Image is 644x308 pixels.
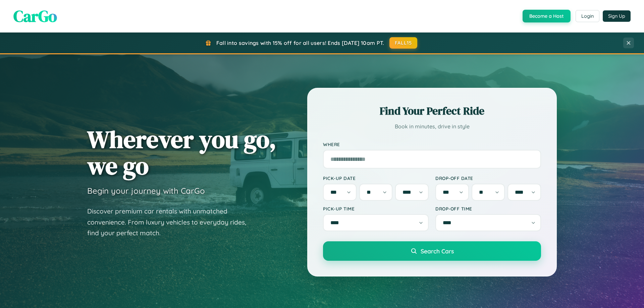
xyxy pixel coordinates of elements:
h1: Wherever you go, we go [87,126,276,179]
button: Sign Up [603,10,631,22]
label: Drop-off Time [435,206,541,211]
label: Drop-off Date [435,175,541,181]
label: Pick-up Time [323,206,429,211]
p: Book in minutes, drive in style [323,122,541,131]
button: Login [576,10,599,22]
span: CarGo [13,5,57,27]
button: FALL15 [389,37,418,49]
label: Where [323,141,541,147]
label: Pick-up Date [323,175,429,181]
p: Discover premium car rentals with unmatched convenience. From luxury vehicles to everyday rides, ... [87,206,255,239]
span: Fall into savings with 15% off for all users! Ends [DATE] 10am PT. [216,40,384,46]
h2: Find Your Perfect Ride [323,104,541,118]
button: Search Cars [323,241,541,261]
span: Search Cars [421,247,454,255]
h3: Begin your journey with CarGo [87,186,205,196]
button: Become a Host [523,10,571,22]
